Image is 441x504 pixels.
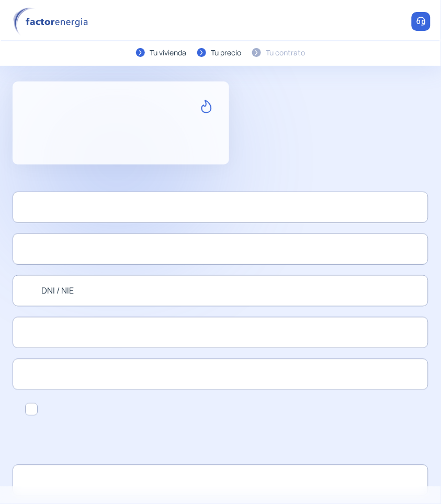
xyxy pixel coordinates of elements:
img: logo factor [10,7,94,36]
div: Tu vivienda [150,47,187,58]
img: llamar [416,16,426,27]
div: Tu precio [211,47,242,58]
img: rate-G.svg [200,100,213,113]
div: Tu contrato [266,47,306,58]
